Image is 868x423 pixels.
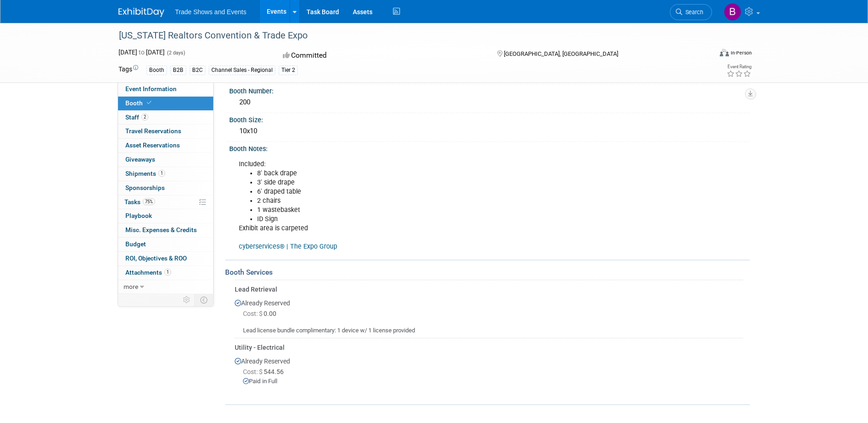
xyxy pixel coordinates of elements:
[118,252,213,266] a: ROI, Objectives & ROO
[119,65,138,75] td: Tags
[141,114,148,120] span: 2
[243,368,287,375] span: 544.56
[727,65,751,69] div: Event Rating
[170,65,186,75] div: B2B
[257,187,643,196] li: 6' draped table
[118,139,213,152] a: Asset Reservations
[175,8,247,16] span: Trade Shows and Events
[147,100,151,105] i: Booth reservation complete
[257,178,643,187] li: 3' side drape
[243,310,264,317] span: Cost: $
[118,125,213,138] a: Travel Reservations
[158,170,165,177] span: 1
[125,114,148,121] span: Staff
[118,266,213,280] a: Attachments1
[125,85,177,92] span: Event Information
[257,196,643,206] li: 2 chairs
[164,269,171,276] span: 1
[229,142,750,153] div: Booth Notes:
[125,255,187,262] span: ROI, Objectives & ROO
[179,294,195,306] td: Personalize Event Tab Strip
[125,226,197,233] span: Misc. Expenses & Credits
[125,156,155,163] span: Giveaways
[125,127,181,135] span: Travel Reservations
[118,280,213,294] a: more
[118,209,213,223] a: Playbook
[243,377,743,386] div: Paid in Full
[229,113,750,125] div: Booth Size:
[229,84,750,96] div: Booth Number:
[125,184,165,191] span: Sponsorships
[125,212,152,219] span: Playbook
[257,169,643,178] li: 8' back drape
[236,95,743,109] div: 200
[239,243,337,250] a: cyberservices® | The Expo Group
[236,124,743,138] div: 10x10
[119,49,165,56] span: [DATE] [DATE]
[124,198,155,206] span: Tasks
[118,97,213,110] a: Booth
[143,198,155,205] span: 75%
[682,9,703,16] span: Search
[146,65,167,75] div: Booth
[116,27,698,44] div: [US_STATE] Realtors Convention & Trade Expo
[658,48,752,61] div: Event Format
[235,343,743,352] div: Utility - Electrical
[257,215,643,224] li: ID Sign
[670,4,712,20] a: Search
[280,48,482,64] div: Committed
[125,269,171,276] span: Attachments
[124,283,138,290] span: more
[235,285,743,294] div: Lead Retrieval
[235,319,743,335] div: Lead license bundle complimentary: 1 device w/ 1 license provided
[125,170,165,177] span: Shipments
[189,65,205,75] div: B2C
[720,49,729,56] img: Format-Inperson.png
[125,99,153,107] span: Booth
[166,50,185,56] span: (2 days)
[257,206,643,215] li: 1 wastebasket
[225,267,750,277] div: Booth Services
[243,310,280,317] span: 0.00
[235,352,743,393] div: Already Reserved
[118,153,213,167] a: Giveaways
[279,65,298,75] div: Tier 2
[118,167,213,181] a: Shipments1
[194,294,213,306] td: Toggle Event Tabs
[118,82,213,96] a: Event Information
[504,50,618,57] span: [GEOGRAPHIC_DATA], [GEOGRAPHIC_DATA]
[243,368,264,375] span: Cost: $
[235,294,743,335] div: Already Reserved
[125,141,180,149] span: Asset Reservations
[119,8,164,17] img: ExhibitDay
[724,3,741,21] img: Barbara Wilkinson
[118,238,213,251] a: Budget
[137,49,146,56] span: to
[118,111,213,125] a: Staff2
[232,155,648,256] div: Included: Exhibit area is carpeted
[730,49,752,56] div: In-Person
[125,240,146,248] span: Budget
[118,223,213,237] a: Misc. Expenses & Credits
[209,65,275,75] div: Channel Sales - Regional
[118,181,213,195] a: Sponsorships
[118,195,213,209] a: Tasks75%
